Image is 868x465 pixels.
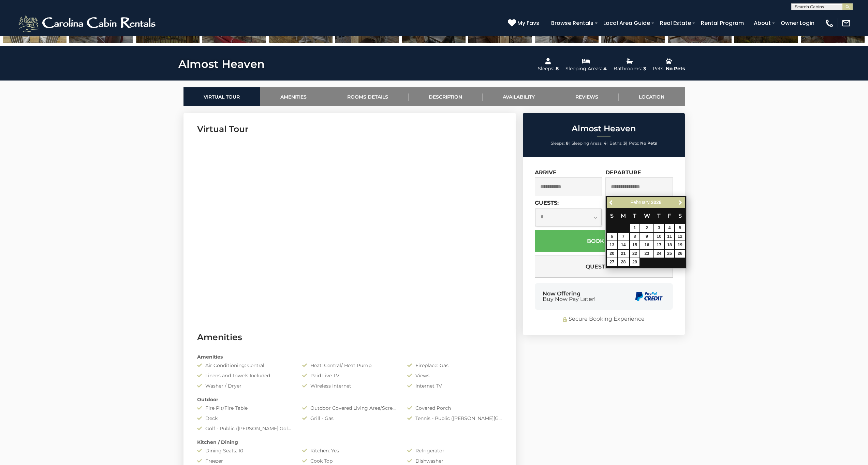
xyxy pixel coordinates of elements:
[409,87,483,106] a: Description
[197,331,502,343] h3: Amenities
[535,230,673,252] button: Book Now
[297,447,402,454] div: Kitchen: Yes
[402,415,507,422] div: Tennis - Public ([PERSON_NAME][GEOGRAPHIC_DATA])
[260,87,327,106] a: Amenities
[402,447,507,454] div: Refrigerator
[697,17,747,29] a: Rental Program
[607,250,617,258] a: 20
[623,141,626,146] strong: 3
[605,169,641,176] label: Departure
[183,87,260,106] a: Virtual Tour
[297,405,402,411] div: Outdoor Covered Living Area/Screened Porch
[535,256,673,278] button: Questions?
[657,17,694,29] a: Real Estate
[600,17,653,29] a: Local Area Guide
[675,224,685,232] a: 5
[543,291,595,302] div: Now Offering
[654,241,664,249] a: 17
[327,87,409,106] a: Rooms Details
[668,213,671,219] span: Friday
[192,439,507,446] div: Kitchen / Dining
[551,141,565,146] span: Sleeps:
[633,213,636,219] span: Tuesday
[566,141,569,146] strong: 8
[657,213,661,219] span: Thursday
[192,405,297,411] div: Fire Pit/Fire Table
[644,213,650,219] span: Wednesday
[192,457,297,464] div: Freezer
[665,250,675,258] a: 25
[630,233,640,241] a: 8
[665,224,675,232] a: 4
[609,139,627,148] li: |
[675,241,685,249] a: 19
[535,169,557,176] label: Arrive
[192,382,297,389] div: Washer / Dryer
[402,372,507,379] div: Views
[678,200,683,205] span: Next
[535,200,559,206] label: Guests:
[543,296,595,302] span: Buy Now Pay Later!
[572,141,603,146] span: Sleeping Areas:
[841,18,851,28] img: mail-regular-white.png
[197,123,502,135] h3: Virtual Tour
[604,141,606,146] strong: 4
[192,396,507,403] div: Outdoor
[192,447,297,454] div: Dining Seats: 10
[618,233,629,241] a: 7
[402,405,507,411] div: Covered Porch
[535,315,673,323] div: Secure Booking Experience
[402,382,507,389] div: Internet TV
[297,415,402,422] div: Grill - Gas
[618,241,629,249] a: 14
[508,19,541,28] a: My Favs
[640,141,657,146] strong: No Pets
[630,241,640,249] a: 15
[678,213,682,219] span: Saturday
[555,87,619,106] a: Reviews
[402,457,507,464] div: Dishwasher
[640,224,653,232] a: 2
[607,198,616,207] a: Previous
[297,362,402,369] div: Heat: Central/ Heat Pump
[607,258,617,266] a: 27
[525,124,683,133] h2: Almost Heaven
[551,139,570,148] li: |
[609,200,614,205] span: Previous
[192,415,297,422] div: Deck
[618,258,629,266] a: 28
[640,250,653,258] a: 23
[640,233,653,241] a: 9
[607,241,617,249] a: 13
[825,18,834,28] img: phone-regular-white.png
[654,250,664,258] a: 24
[676,198,685,207] a: Next
[297,372,402,379] div: Paid Live TV
[297,382,402,389] div: Wireless Internet
[640,241,653,249] a: 16
[297,457,402,464] div: Cook Top
[630,250,640,258] a: 22
[630,224,640,232] a: 1
[665,233,675,241] a: 11
[192,362,297,369] div: Air Conditioning: Central
[483,87,555,106] a: Availability
[654,224,664,232] a: 3
[609,141,622,146] span: Baths:
[192,353,507,360] div: Amenities
[629,141,639,146] span: Pets:
[402,362,507,369] div: Fireplace: Gas
[675,233,685,241] a: 12
[630,200,649,205] span: February
[654,233,664,241] a: 10
[750,17,774,29] a: About
[17,13,159,33] img: White-1-2.png
[675,250,685,258] a: 26
[618,250,629,258] a: 21
[548,17,597,29] a: Browse Rentals
[517,19,539,27] span: My Favs
[619,87,685,106] a: Location
[610,213,614,219] span: Sunday
[192,372,297,379] div: Linens and Towels Included
[572,139,608,148] li: |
